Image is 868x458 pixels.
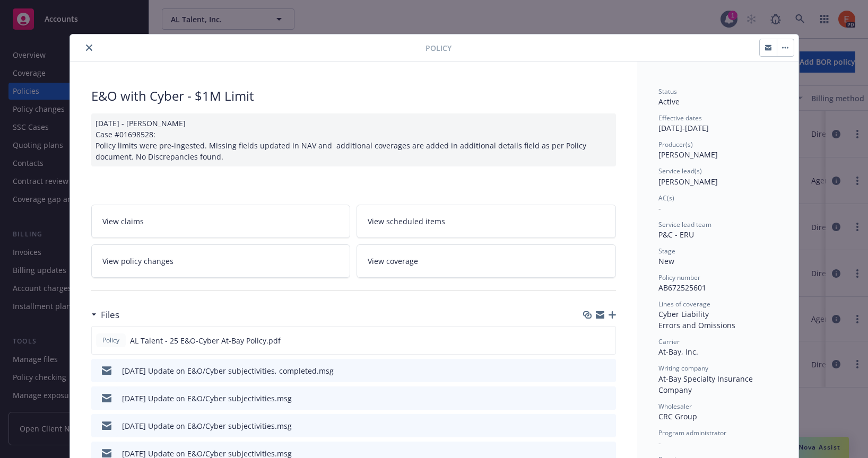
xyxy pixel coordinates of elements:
span: At-Bay Specialty Insurance Company [658,374,755,395]
button: preview file [602,335,611,346]
span: View coverage [368,256,418,267]
div: E&O with Cyber - $1M Limit [91,87,616,105]
span: View scheduled items [368,216,445,227]
span: Policy [426,42,452,54]
span: AB672525601 [658,283,706,293]
div: [DATE] - [DATE] [658,113,777,134]
div: [DATE] Update on E&O/Cyber subjectivities.msg [122,393,292,404]
span: AL Talent - 25 E&O-Cyber At-Bay Policy.pdf [130,335,281,346]
a: View claims [91,205,351,238]
button: download file [585,365,594,376]
span: Effective dates [658,113,702,122]
span: Writing company [658,364,708,373]
span: New [658,256,674,266]
button: download file [585,335,593,346]
span: View policy changes [102,256,173,267]
span: At-Bay, Inc. [658,347,698,357]
span: - [658,203,661,213]
span: Policy [100,336,121,345]
span: [PERSON_NAME] [658,177,718,187]
span: Stage [658,246,675,256]
div: Errors and Omissions [658,320,777,331]
span: Policy number [658,273,700,282]
button: download file [585,420,594,431]
button: close [83,41,96,54]
a: View scheduled items [357,205,616,238]
div: [DATE] Update on E&O/Cyber subjectivities, completed.msg [122,365,334,376]
span: Status [658,87,677,96]
button: preview file [602,420,612,431]
button: preview file [602,393,612,404]
span: Service lead(s) [658,166,702,175]
span: View claims [102,216,144,227]
span: [PERSON_NAME] [658,149,718,160]
div: [DATE] Update on E&O/Cyber subjectivities.msg [122,420,292,431]
span: Program administrator [658,428,726,437]
div: Cyber Liability [658,309,777,320]
span: Service lead team [658,220,711,229]
div: [DATE] - [PERSON_NAME] Case #01698528: Policy limits were pre-ingested. Missing fields updated in... [91,113,616,166]
span: Active [658,96,680,107]
span: Lines of coverage [658,300,710,309]
h3: Files [101,308,119,322]
span: Carrier [658,337,680,346]
span: Producer(s) [658,140,693,149]
button: download file [585,393,594,404]
a: View policy changes [91,244,351,278]
span: CRC Group [658,411,697,421]
span: - [658,438,661,448]
span: AC(s) [658,193,674,202]
span: P&C - ERU [658,230,694,240]
button: preview file [602,365,612,376]
a: View coverage [357,244,616,278]
span: Wholesaler [658,402,692,411]
div: Files [91,308,119,322]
